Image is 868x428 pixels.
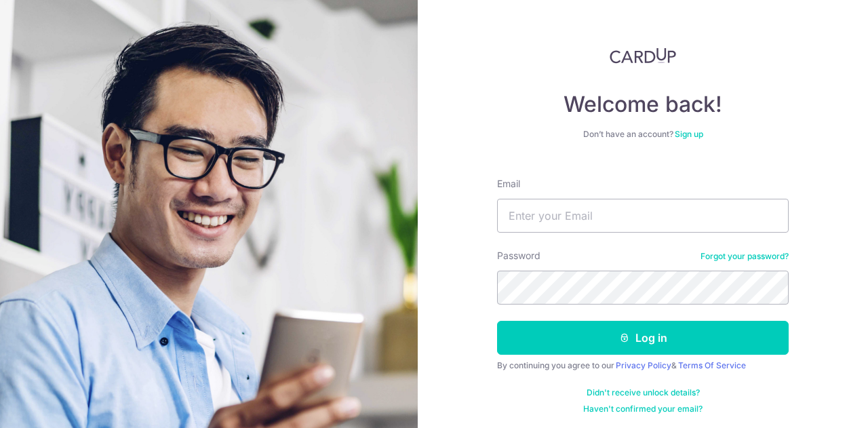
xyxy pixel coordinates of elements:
a: Terms Of Service [678,360,746,370]
a: Privacy Policy [616,360,671,370]
img: CardUp Logo [610,47,676,64]
a: Didn't receive unlock details? [587,387,700,398]
a: Sign up [675,129,703,139]
label: Email [497,177,520,191]
div: Don’t have an account? [497,129,789,140]
label: Password [497,249,540,262]
div: By continuing you agree to our & [497,360,789,371]
h4: Welcome back! [497,91,789,118]
a: Haven't confirmed your email? [583,404,703,414]
button: Log in [497,321,789,355]
a: Forgot your password? [701,251,789,262]
input: Enter your Email [497,199,789,233]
